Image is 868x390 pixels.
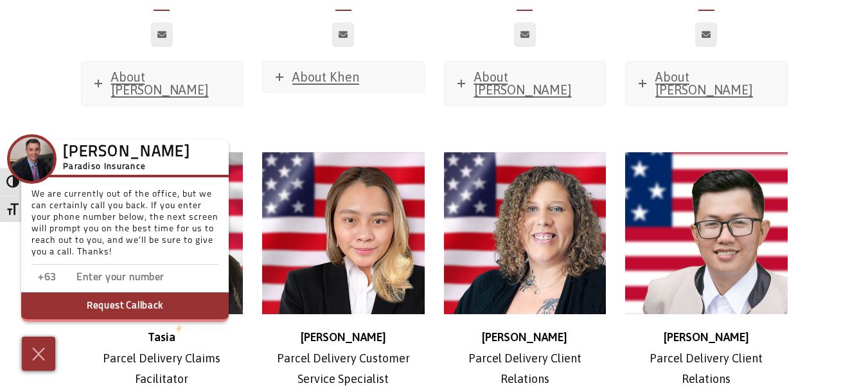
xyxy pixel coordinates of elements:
[625,152,788,315] img: Joshua-500x500
[626,62,787,105] a: About [PERSON_NAME]
[38,269,166,287] input: Enter country code
[444,327,607,389] p: Parcel Delivery Client Relations
[31,189,218,265] p: We are currently out of the office, but we can certainly call you back. If you enter your phone n...
[82,62,243,105] a: About [PERSON_NAME]
[111,69,209,97] span: About [PERSON_NAME]
[263,62,424,93] a: About Khen
[655,69,753,97] span: About [PERSON_NAME]
[10,137,54,181] img: Company Icon
[157,324,229,332] a: We'rePowered by iconbyResponseiQ
[21,292,229,322] button: Request Callback
[176,323,182,333] img: Powered by icon
[29,344,48,364] img: Cross icon
[292,69,359,84] span: About Khen
[445,62,606,105] a: About [PERSON_NAME]
[444,152,607,315] img: Ashley Barnes_500x500
[474,69,572,97] span: About [PERSON_NAME]
[76,269,205,287] input: Enter phone number
[262,327,425,389] p: Parcel Delivery Customer Service Specialist
[157,324,190,332] span: We're by
[81,327,244,389] p: Parcel Delivery Claims Facilitator
[301,330,386,344] b: [PERSON_NAME]
[262,152,425,315] img: Trishia Ninotchka_500x500
[63,160,190,174] h5: Paradiso Insurance
[482,330,567,344] b: [PERSON_NAME]
[625,327,788,389] p: Parcel Delivery Client Relations
[63,147,190,159] h3: [PERSON_NAME]
[664,330,749,344] strong: [PERSON_NAME]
